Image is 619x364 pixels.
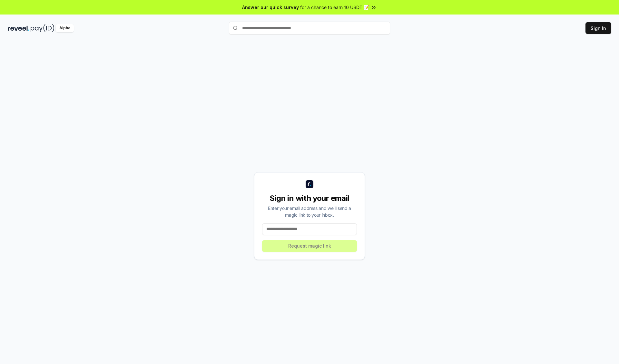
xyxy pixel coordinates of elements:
div: Enter your email address and we’ll send a magic link to your inbox. [262,205,357,218]
button: Sign In [585,22,611,34]
div: Sign in with your email [262,193,357,203]
div: Alpha [56,24,74,32]
span: for a chance to earn 10 USDT 📝 [300,4,369,11]
img: logo_small [306,180,313,188]
img: reveel_dark [8,24,29,32]
img: pay_id [31,24,54,32]
span: Answer our quick survey [242,4,299,11]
